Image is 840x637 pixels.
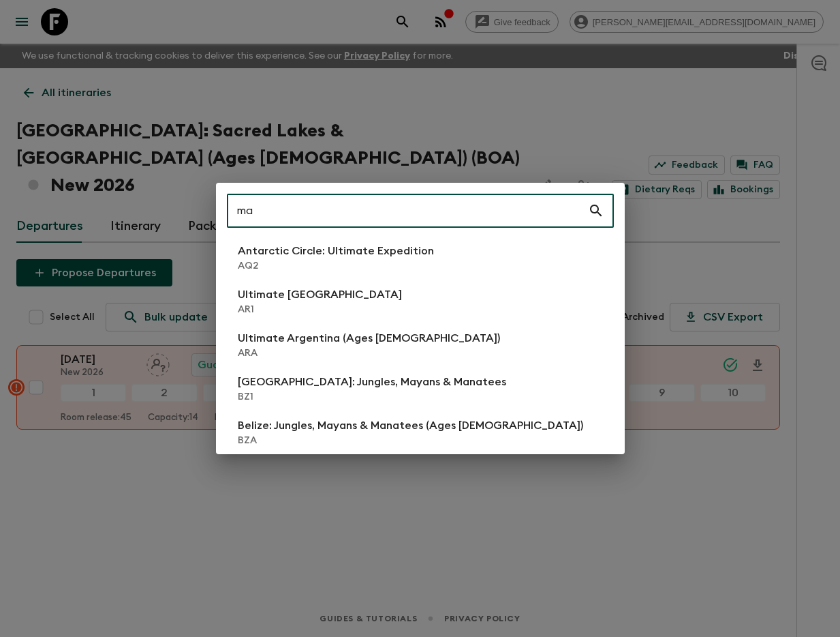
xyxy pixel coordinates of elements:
[238,286,402,303] p: Ultimate [GEOGRAPHIC_DATA]
[238,259,434,273] p: AQ2
[238,346,500,360] p: ARA
[238,417,583,434] p: Belize: Jungles, Mayans & Manatees (Ages [DEMOGRAPHIC_DATA])
[238,390,506,404] p: BZ1
[238,330,500,346] p: Ultimate Argentina (Ages [DEMOGRAPHIC_DATA])
[238,303,402,316] p: AR1
[238,434,583,447] p: BZA
[238,243,434,259] p: Antarctic Circle: Ultimate Expedition
[227,192,588,230] input: Search adventures...
[238,374,506,390] p: [GEOGRAPHIC_DATA]: Jungles, Mayans & Manatees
